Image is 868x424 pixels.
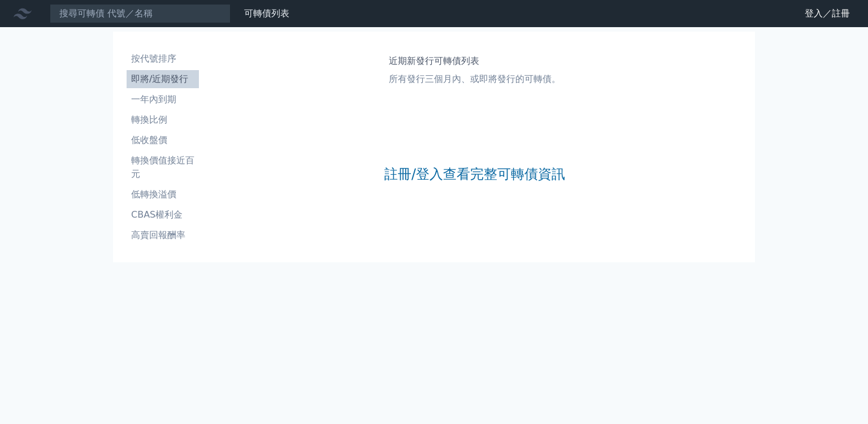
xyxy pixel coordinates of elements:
[127,185,199,204] a: 低轉換溢價
[244,8,289,19] a: 可轉債列表
[384,165,565,183] a: 註冊/登入查看完整可轉債資訊
[389,54,561,68] h1: 近期新發行可轉債列表
[127,72,199,86] li: 即將/近期發行
[796,5,859,23] a: 登入／註冊
[127,111,199,129] a: 轉換比例
[127,70,199,88] a: 即將/近期發行
[127,93,199,106] li: 一年內到期
[127,208,199,222] li: CBAS權利金
[127,133,199,147] li: 低收盤價
[389,72,561,86] p: 所有發行三個月內、或即將發行的可轉債。
[50,4,231,23] input: 搜尋可轉債 代號／名稱
[127,152,199,183] a: 轉換價值接近百元
[127,228,199,242] li: 高賣回報酬率
[127,113,199,127] li: 轉換比例
[127,154,199,181] li: 轉換價值接近百元
[127,188,199,201] li: 低轉換溢價
[127,226,199,244] a: 高賣回報酬率
[127,50,199,68] a: 按代號排序
[127,90,199,109] a: 一年內到期
[127,131,199,149] a: 低收盤價
[127,206,199,224] a: CBAS權利金
[127,52,199,66] li: 按代號排序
